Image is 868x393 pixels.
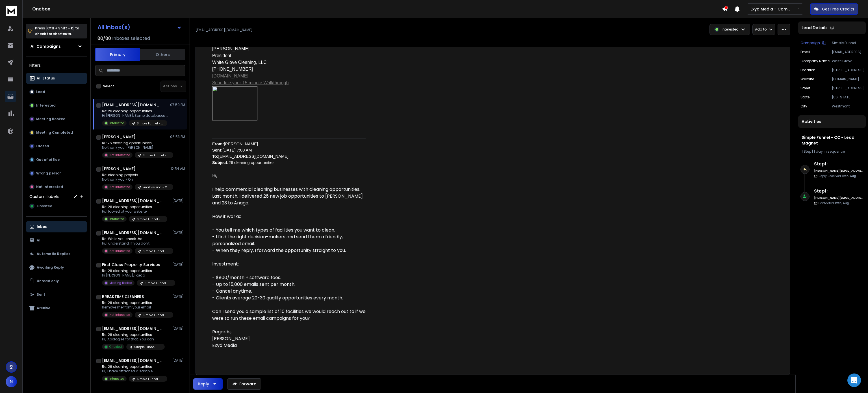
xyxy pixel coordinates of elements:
[170,135,185,139] p: 06:53 PM
[26,100,87,111] button: Interested
[109,185,130,189] p: Not Interested
[109,313,130,317] p: Not Interested
[802,149,811,154] span: 1 Step
[102,369,167,373] p: Hi, I have attached a sample
[832,95,863,100] p: [US_STATE]
[212,335,369,342] div: [PERSON_NAME]
[26,181,87,193] button: Not Interested
[26,141,87,152] button: Closed
[36,144,49,148] p: Closed
[102,262,160,267] h1: First Class Property Services
[212,154,218,159] strong: To:
[36,117,66,121] p: Meeting Booked
[26,262,87,273] button: Awaiting Reply
[832,59,863,63] p: White Glove Cleaning Company
[102,269,170,273] p: Re: 26 cleaning opportunities
[212,342,369,349] div: Exyd Media
[109,345,122,349] p: Ghosted
[832,104,863,109] p: Westmont
[46,25,74,31] span: Ctrl + Shift + k
[26,200,87,212] button: Ghosted
[814,188,863,195] h6: Step 1 :
[212,213,369,220] div: How it works:
[172,198,185,203] p: [DATE]
[109,217,124,221] p: Interested
[800,77,814,81] p: website
[26,61,87,69] h3: Filters
[26,127,87,138] button: Meeting Completed
[212,295,369,301] div: - Clients average 20-30 quality opportunities every month.
[112,35,150,42] h3: Inboxes selected
[212,160,229,165] strong: Subject:
[802,25,828,31] p: Lead Details
[102,141,170,145] p: RE: 26 cleaning opportunities
[102,241,170,246] p: Hi, I understand. If you don't
[212,80,289,85] a: Schedule your 15 minute Walkthrough
[109,249,130,253] p: Not Interested
[212,66,369,73] div: [PHONE_NUMBER]
[143,153,170,157] p: Simple Funnel - CC - Lead Magnet
[847,373,861,387] div: Open Intercom Messenger
[822,6,854,12] p: Get Free Credits
[140,48,185,61] button: Others
[36,130,73,135] p: Meeting Completed
[102,102,164,108] h1: [EMAIL_ADDRESS][DOMAIN_NAME]
[102,109,170,113] p: Re: 26 cleaning opportunities
[798,115,866,128] div: Activities
[172,294,185,299] p: [DATE]
[212,227,369,234] div: - You tell me which types of facilities you want to clean.
[212,46,369,52] div: [PERSON_NAME]
[832,50,863,54] p: [EMAIL_ADDRESS][DOMAIN_NAME]
[102,173,170,177] p: Re: cleaning projects
[6,376,17,387] button: N
[95,48,140,61] button: Primary
[832,41,863,45] p: Simple Funnel - CC - Lead Magnet
[212,261,369,267] div: Investment:
[26,303,87,314] button: Archive
[172,326,185,331] p: [DATE]
[26,86,87,98] button: Lead
[6,6,17,16] img: logo
[800,41,820,45] p: Campaign
[172,262,185,267] p: [DATE]
[172,358,185,363] p: [DATE]
[109,281,132,285] p: Meeting Booked
[102,301,170,305] p: Re: 26 cleaning opportunities
[36,171,62,176] p: Wrong person
[193,378,223,390] button: Reply
[212,148,223,152] strong: Sent:
[102,358,164,363] h1: [EMAIL_ADDRESS][DOMAIN_NAME]
[800,41,826,45] button: Campaign
[800,59,830,63] p: Company Name
[227,378,261,390] button: Forward
[137,121,164,126] p: Simple Funnel - CC - Lead Magnet
[37,224,47,229] p: Inbox
[212,141,369,166] div: [PERSON_NAME] [DATE] 7:00 AM [EMAIL_ADDRESS][DOMAIN_NAME] 26 cleaning opportunities
[212,247,369,254] div: - When they reply, I forward the opportunity straight to you.
[814,196,863,200] h6: [PERSON_NAME][EMAIL_ADDRESS][DOMAIN_NAME]
[97,35,111,42] span: 80 / 80
[37,292,45,297] p: Sent
[36,157,60,162] p: Out of office
[37,238,42,243] p: All
[137,377,164,381] p: Simple Funnel - CC - Lead Magnet
[109,153,130,157] p: Not Interested
[26,235,87,246] button: All
[800,68,815,72] p: location
[212,308,369,322] div: Can I send you a sample list of 10 facilities we would reach out to if we were to run these email...
[750,6,796,12] p: Exyd Media - Commercial Cleaning
[37,279,59,283] p: Unread only
[36,103,56,108] p: Interested
[143,185,170,189] p: Final Version - CC - Apollo
[171,167,185,171] p: 12:54 AM
[109,121,124,125] p: Interested
[212,329,369,335] div: Regards,
[26,221,87,232] button: Inbox
[97,24,130,30] h1: All Inbox(s)
[35,25,79,37] p: Press to check for shortcuts.
[102,337,165,342] p: Hi, Apologies for that. You can
[196,28,253,32] p: [EMAIL_ADDRESS][DOMAIN_NAME]
[102,364,167,369] p: Re: 26 cleaning opportunities
[37,252,70,256] p: Automatic Replies
[802,135,862,146] h1: Simple Funnel - CC - Lead Magnet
